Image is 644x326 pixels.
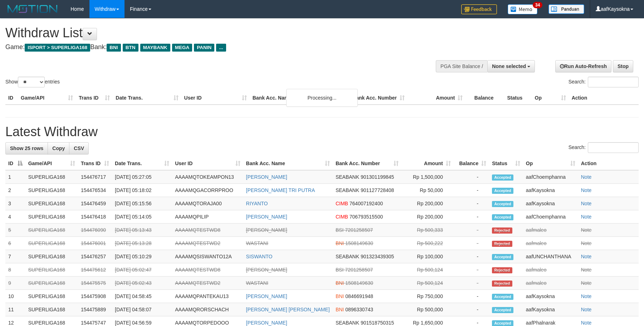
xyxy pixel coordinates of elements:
td: AAAAMQTESTWD8 [172,224,243,237]
td: 154475908 [78,290,112,303]
a: Stop [613,60,633,72]
span: SEABANK [336,174,359,180]
th: Balance: activate to sort column ascending [454,157,489,170]
div: PGA Site Balance / [436,60,487,72]
th: Amount [408,91,465,105]
td: [DATE] 05:02:43 [112,277,172,290]
span: CSV [74,145,84,151]
th: Bank Acc. Number [350,91,408,105]
td: 9 [5,277,25,290]
span: BTN [123,44,138,52]
td: [DATE] 05:10:29 [112,250,172,263]
td: 5 [5,224,25,237]
td: - [454,277,489,290]
span: PANIN [194,44,214,52]
a: WASTANI [246,240,268,246]
a: Note [581,267,592,273]
td: Rp 200,000 [401,210,454,224]
input: Search: [588,77,639,87]
th: Balance [465,91,504,105]
span: ... [216,44,226,52]
td: AAAAMQTORAJA00 [172,197,243,210]
td: 11 [5,303,25,316]
span: Accepted [492,201,513,207]
span: Accepted [492,294,513,300]
span: MEGA [172,44,192,52]
a: Note [581,280,592,286]
h1: Withdraw List [5,26,422,40]
a: Note [581,201,592,206]
span: Copy 7201258507 to clipboard [345,227,373,233]
a: Note [581,240,592,246]
a: [PERSON_NAME] [246,227,287,233]
img: Feedback.jpg [461,4,497,14]
th: ID [5,91,18,105]
td: - [454,210,489,224]
span: MAYBANK [140,44,170,52]
div: Processing... [286,89,358,107]
span: BNI [336,240,344,246]
a: SISWANTO [246,254,273,259]
td: 154476717 [78,170,112,184]
td: Rp 500,124 [401,263,454,277]
span: SEABANK [336,320,359,326]
td: SUPERLIGA168 [25,277,78,290]
td: SUPERLIGA168 [25,184,78,197]
span: CIMB [336,201,348,206]
td: Rp 1,500,000 [401,170,454,184]
td: 154475889 [78,303,112,316]
th: Action [569,91,639,105]
h4: Game: Bank: [5,44,422,51]
td: - [454,237,489,250]
td: [DATE] 05:13:28 [112,237,172,250]
td: Rp 500,222 [401,237,454,250]
td: 154476257 [78,250,112,263]
td: aafmaleo [523,224,578,237]
td: SUPERLIGA168 [25,210,78,224]
td: 10 [5,290,25,303]
input: Search: [588,142,639,153]
td: [DATE] 05:14:05 [112,210,172,224]
span: BNI [336,293,344,299]
td: 2 [5,184,25,197]
th: Op [532,91,569,105]
a: RIYANTO [246,201,268,206]
span: Copy 901127728408 to clipboard [361,187,394,193]
span: BNI [336,280,344,286]
td: [DATE] 04:58:45 [112,290,172,303]
a: Note [581,254,592,259]
td: 154476001 [78,237,112,250]
a: [PERSON_NAME] [246,214,287,220]
td: - [454,197,489,210]
span: Copy 901323439305 to clipboard [361,254,394,259]
td: AAAAMQTESTWD8 [172,263,243,277]
td: - [454,263,489,277]
td: - [454,224,489,237]
span: CIMB [336,214,348,220]
a: Note [581,174,592,180]
th: Trans ID [76,91,113,105]
td: 7 [5,250,25,263]
label: Search: [569,77,639,87]
span: Copy [52,145,65,151]
td: 4 [5,210,25,224]
th: Amount: activate to sort column ascending [401,157,454,170]
td: - [454,170,489,184]
th: Op: activate to sort column ascending [523,157,578,170]
span: Rejected [492,281,512,287]
th: Trans ID: activate to sort column ascending [78,157,112,170]
a: [PERSON_NAME] [246,174,287,180]
td: 6 [5,237,25,250]
td: Rp 500,333 [401,224,454,237]
th: Status: activate to sort column ascending [489,157,523,170]
th: Bank Acc. Number: activate to sort column ascending [333,157,401,170]
span: Copy 0846691948 to clipboard [345,293,373,299]
td: AAAAMQPILIP [172,210,243,224]
td: SUPERLIGA168 [25,170,78,184]
span: 34 [533,2,542,8]
td: aafChoemphanna [523,170,578,184]
a: Run Auto-Refresh [555,60,611,72]
a: Note [581,320,592,326]
td: SUPERLIGA168 [25,250,78,263]
td: - [454,250,489,263]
